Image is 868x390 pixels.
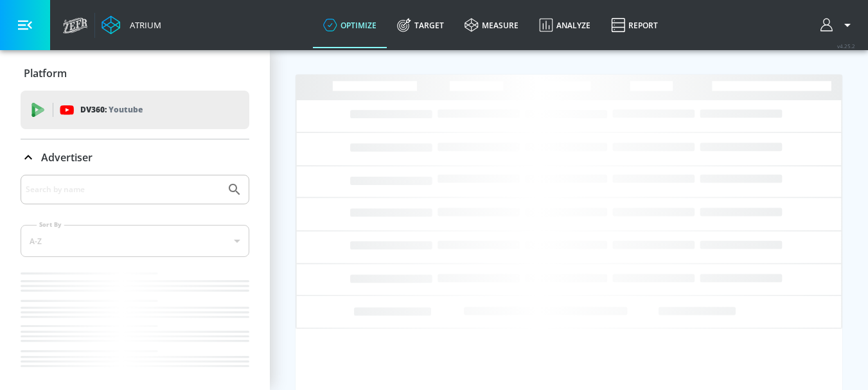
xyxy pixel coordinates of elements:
p: Youtube [109,103,143,116]
a: Report [601,2,668,48]
a: optimize [313,2,387,48]
p: Advertiser [41,150,93,164]
a: Analyze [529,2,601,48]
label: Sort By [37,220,64,229]
div: Atrium [125,19,161,31]
p: DV360: [80,103,143,117]
span: v 4.25.2 [837,42,855,49]
a: Atrium [102,15,161,35]
div: A-Z [21,225,249,257]
a: Target [387,2,454,48]
div: DV360: Youtube [21,91,249,129]
input: Search by name [26,181,220,198]
p: Platform [24,66,67,80]
a: measure [454,2,529,48]
div: Platform [21,55,249,91]
div: Advertiser [21,139,249,175]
